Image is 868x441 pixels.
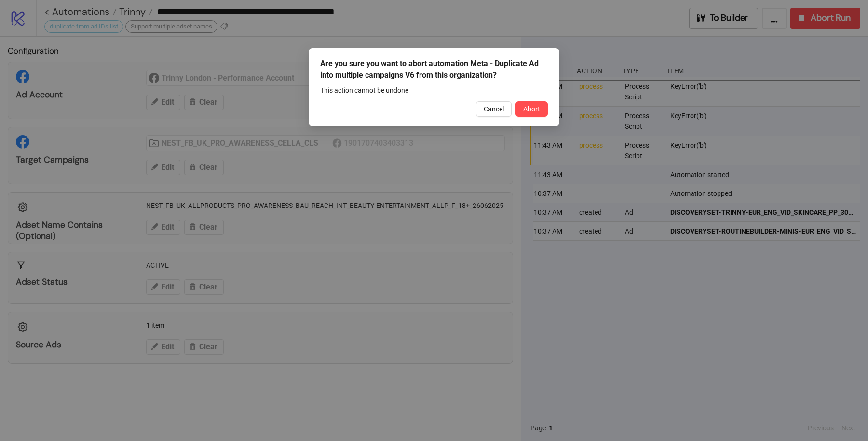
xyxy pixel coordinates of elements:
[515,101,548,117] button: Abort
[476,101,512,117] button: Cancel
[320,85,548,96] div: This action cannot be undone
[320,58,548,81] div: Are you sure you want to abort automation Meta - Duplicate Ad into multiple campaigns V6 from thi...
[523,105,540,113] span: Abort
[484,105,504,113] span: Cancel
